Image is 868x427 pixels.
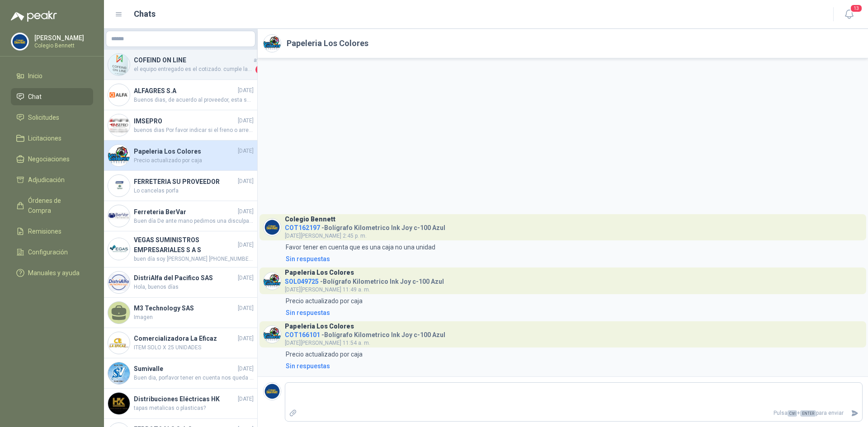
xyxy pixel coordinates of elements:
h4: COFEIND ON LINE [134,55,252,65]
a: Solicitudes [11,109,93,126]
h2: Papeleria Los Colores [287,37,368,50]
a: Sin respuestas [284,308,863,318]
span: [DATE] [238,241,254,249]
a: Sin respuestas [284,361,863,371]
a: Negociaciones [11,150,93,168]
h4: ALFAGRES S.A [134,86,236,96]
h1: Chats [134,8,156,20]
div: Sin respuestas [286,308,330,318]
span: [DATE] [238,304,254,313]
img: Company Logo [108,238,130,260]
button: Enviar [847,405,862,421]
span: [DATE] [238,365,254,373]
span: Hola, buenos días [134,283,254,291]
a: Chat [11,88,93,105]
img: Company Logo [264,219,281,236]
span: [DATE][PERSON_NAME] 11:54 a. m. [285,340,370,346]
a: Company LogoComercializadora La Eficaz[DATE]ITEM SOLO X 25 UNIDADES [104,328,257,358]
h4: M3 Technology SAS [134,303,236,313]
div: Sin respuestas [286,254,330,264]
a: Company LogoSumivalle[DATE]Buen dia, porfavor tener en cuenta nos queda solo 1 unidad. [104,358,257,389]
p: Precio actualizado por caja [286,349,363,359]
span: [DATE] [238,334,254,343]
h4: Distribuciones Eléctricas HK [134,394,236,404]
span: ayer [254,56,264,65]
span: [DATE] [238,177,254,186]
span: SOL049725 [285,278,319,285]
a: Company LogoPapeleria Los Colores[DATE]Precio actualizado por caja [104,141,257,171]
img: Company Logo [264,383,281,400]
span: [DATE] [238,117,254,125]
a: Órdenes de Compra [11,192,93,219]
img: Company Logo [108,332,130,354]
a: Company LogoALFAGRES S.A[DATE]Buenos dias, de acuerdo al proveedor, esta semana estarán recogiend... [104,80,257,110]
span: COT162197 [285,224,320,231]
img: Company Logo [108,362,130,384]
a: Manuales y ayuda [11,264,93,282]
span: Imagen [134,313,254,322]
p: [PERSON_NAME] [34,35,91,41]
img: Company Logo [108,84,130,106]
h4: Ferreteria BerVar [134,207,236,217]
img: Logo peakr [11,11,57,22]
img: Company Logo [264,272,281,290]
span: Adjudicación [28,175,65,185]
span: Configuración [28,247,68,257]
img: Company Logo [108,393,130,414]
span: Negociaciones [28,154,70,164]
a: Company LogoDistribuciones Eléctricas HK[DATE]tapas metalicas o plasticas? [104,389,257,419]
img: Company Logo [108,145,130,166]
span: Ctrl [788,410,797,417]
h4: Comercializadora La Eficaz [134,333,236,343]
a: Company LogoVEGAS SUMINISTROS EMPRESARIALES S A S[DATE]buen día soy [PERSON_NAME] [PHONE_NUMBER] ... [104,231,257,267]
h4: - Bolígrafo Kilometrico Ink Joy c-100 Azul [285,276,444,284]
div: Sin respuestas [286,361,330,371]
a: Company LogoDistriAlfa del Pacifico SAS[DATE]Hola, buenos días [104,267,257,298]
span: [DATE][PERSON_NAME] 11:49 a. m. [285,286,370,293]
h4: IMSEPRO [134,116,236,126]
span: Inicio [28,71,42,81]
span: [DATE] [238,86,254,95]
h4: FERRETERIA SU PROVEEDOR [134,177,236,187]
span: el equipo entregado es el cotizado. cumple las caracteriscas enviadas y solicitadas aplica igualm... [134,65,254,74]
span: ITEM SOLO X 25 UNIDADES [134,343,254,352]
h4: Papeleria Los Colores [134,146,236,156]
label: Adjuntar archivos [285,405,301,421]
span: 13 [850,4,863,13]
span: Buen día De ante mano pedimos una disculpa por lo sucedido, novedad de la cotizacion el valor es ... [134,217,254,225]
span: [DATE] [238,147,254,155]
span: Órdenes de Compra [28,196,85,216]
span: buen día soy [PERSON_NAME] [PHONE_NUMBER] whatsapp [134,255,254,263]
span: tapas metalicas o plasticas? [134,404,254,413]
a: Remisiones [11,223,93,240]
img: Company Logo [264,35,281,52]
p: Favor tener en cuenta que es una caja no una unidad [286,242,435,252]
span: 2 [255,65,264,74]
a: Company LogoFERRETERIA SU PROVEEDOR[DATE]Lo cancelas porfa [104,171,257,201]
a: Configuración [11,244,93,261]
h3: Papeleria Los Colores [285,270,354,275]
h4: - Bolígrafo Kilometrico Ink Joy c-100 Azul [285,222,445,230]
span: COT166101 [285,331,320,338]
span: ENTER [800,410,816,417]
span: Remisiones [28,226,61,236]
a: Company LogoIMSEPRO[DATE]buenos dias Por favor indicar si el freno o arrestador en mencion es par... [104,110,257,141]
a: Licitaciones [11,130,93,147]
h4: VEGAS SUMINISTROS EMPRESARIALES S A S [134,235,236,255]
h3: Papeleria Los Colores [285,324,354,329]
span: [DATE][PERSON_NAME] 2:45 p. m. [285,233,367,239]
span: [DATE] [238,207,254,216]
a: Company LogoFerreteria BerVar[DATE]Buen día De ante mano pedimos una disculpa por lo sucedido, no... [104,201,257,231]
img: Company Logo [108,272,130,293]
span: Lo cancelas porfa [134,187,254,195]
p: Colegio Bennett [34,43,91,48]
img: Company Logo [11,33,28,50]
h4: Sumivalle [134,364,236,374]
img: Company Logo [264,326,281,343]
a: Inicio [11,67,93,84]
img: Company Logo [108,205,130,227]
span: Licitaciones [28,133,61,143]
a: Adjudicación [11,171,93,188]
p: Pulsa + para enviar [301,405,848,421]
img: Company Logo [108,54,130,75]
